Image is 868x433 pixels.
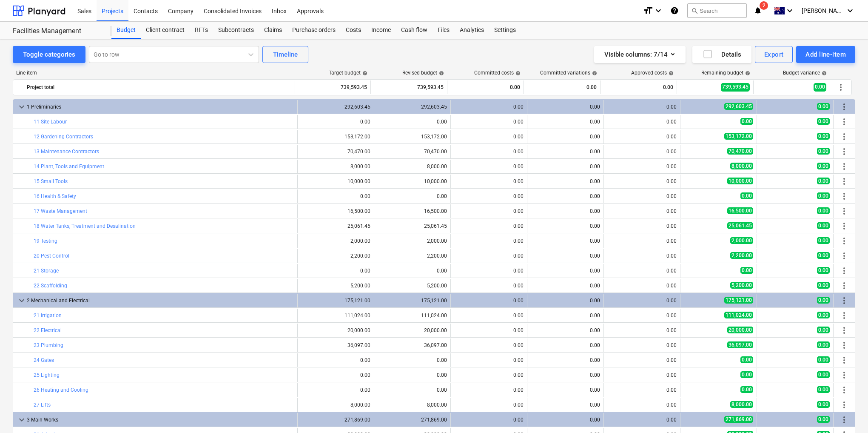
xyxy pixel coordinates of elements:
div: 5,200.00 [378,283,447,289]
div: 0.00 [454,104,524,110]
div: 0.00 [531,327,600,333]
div: 70,470.00 [378,149,447,155]
div: 25,061.45 [301,223,370,229]
span: More actions [839,340,849,350]
div: 0.00 [454,268,524,274]
span: help [361,71,367,76]
a: 23 Plumbing [34,342,63,348]
span: 0.00 [817,192,830,199]
div: 0.00 [454,149,524,155]
span: 153,172.00 [724,133,753,140]
span: More actions [836,82,846,92]
a: Claims [259,22,287,39]
div: 0.00 [607,342,677,348]
span: 20,000.00 [727,327,753,333]
span: 5,200.00 [730,282,753,289]
button: Visible columns:7/14 [594,46,686,63]
span: 0.00 [817,237,830,244]
span: More actions [839,295,849,306]
span: More actions [839,251,849,261]
div: 0.00 [531,342,600,348]
div: 0.00 [378,372,447,378]
div: 0.00 [454,417,524,423]
span: More actions [839,236,849,246]
span: 0.00 [817,267,830,274]
a: Costs [341,22,366,39]
div: 0.00 [607,283,677,289]
a: RFTs [190,22,213,39]
span: More actions [839,370,849,380]
a: 15 Small Tools [34,178,68,184]
span: 0.00 [817,118,830,125]
div: Export [764,49,784,60]
div: 8,000.00 [301,163,370,169]
span: help [743,71,750,76]
div: 0.00 [378,119,447,125]
div: 0.00 [454,223,524,229]
div: 0.00 [607,119,677,125]
div: 0.00 [454,372,524,378]
div: 0.00 [607,104,677,110]
div: 175,121.00 [378,298,447,304]
div: 0.00 [454,208,524,214]
div: 0.00 [607,372,677,378]
span: 0.00 [814,83,826,91]
div: 2 Mechanical and Electrical [27,294,294,307]
div: 1 Preliminaries [27,100,294,114]
div: 0.00 [531,208,600,214]
span: More actions [839,310,849,321]
a: 22 Electrical [34,327,62,333]
div: 0.00 [604,80,673,94]
div: 0.00 [454,327,524,333]
div: 0.00 [531,119,600,125]
div: Budget variance [783,70,827,76]
div: 0.00 [607,208,677,214]
div: Files [433,22,455,39]
div: 16,500.00 [301,208,370,214]
div: 0.00 [607,327,677,333]
span: 0.00 [817,356,830,363]
span: More actions [839,325,849,336]
span: 739,593.45 [721,83,750,91]
span: keyboard_arrow_down [17,102,27,112]
div: Remaining budget [701,70,750,76]
div: 153,172.00 [378,134,447,140]
span: More actions [839,176,849,186]
div: 111,024.00 [378,313,447,318]
div: 0.00 [378,193,447,199]
div: 0.00 [531,298,600,304]
span: 0.00 [817,207,830,214]
span: 292,603.45 [724,103,753,110]
a: Settings [489,22,521,39]
span: 0.00 [817,133,830,140]
span: 0.00 [817,282,830,289]
div: Details [703,49,741,60]
div: 0.00 [531,149,600,155]
span: 36,097.00 [727,341,753,348]
div: 8,000.00 [378,402,447,408]
div: 0.00 [454,238,524,244]
span: 0.00 [740,386,753,393]
div: 175,121.00 [301,298,370,304]
div: 0.00 [531,372,600,378]
div: 5,200.00 [301,283,370,289]
div: Timeline [273,49,298,60]
div: 0.00 [531,134,600,140]
span: 0.00 [817,327,830,333]
div: 20,000.00 [301,327,370,333]
div: 0.00 [607,149,677,155]
div: 0.00 [531,253,600,259]
span: 0.00 [740,118,753,125]
div: 0.00 [301,119,370,125]
div: 8,000.00 [378,163,447,169]
span: 0.00 [817,312,830,318]
a: 17 Waste Management [34,208,87,214]
a: 12 Gardening Contractors [34,134,93,140]
div: 3 Main Works [27,413,294,427]
span: More actions [839,385,849,395]
div: Visible columns : 7/14 [604,49,675,60]
div: 16,500.00 [378,208,447,214]
div: 0.00 [607,238,677,244]
div: 10,000.00 [378,178,447,184]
